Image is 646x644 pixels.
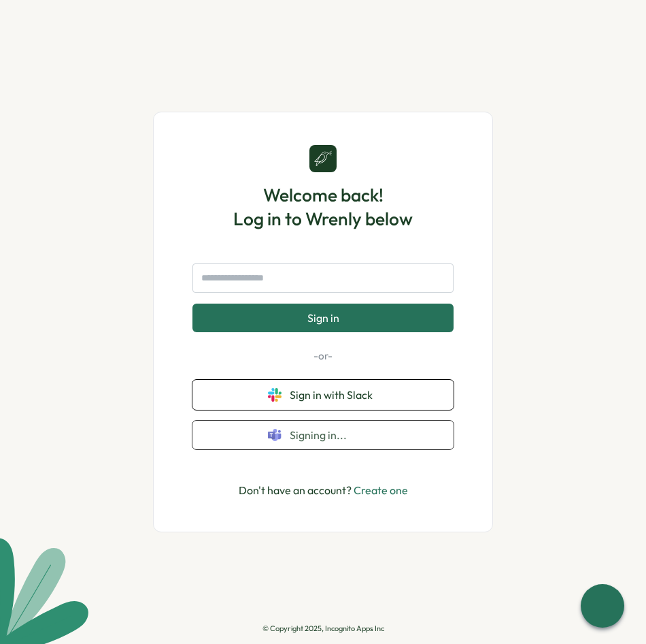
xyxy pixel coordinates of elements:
[233,183,413,231] h1: Welcome back! Log in to Wrenly below
[192,421,454,450] button: Signing in...
[192,349,454,364] p: -or-
[239,482,408,499] p: Don't have an account?
[262,624,384,633] p: © Copyright 2025, Incognito Apps Inc
[290,429,378,441] span: Signing in...
[354,483,408,497] a: Create one
[290,389,378,401] span: Sign in with Slack
[192,304,454,332] button: Sign in
[192,380,454,410] button: Sign in with Slack
[307,312,339,324] span: Sign in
